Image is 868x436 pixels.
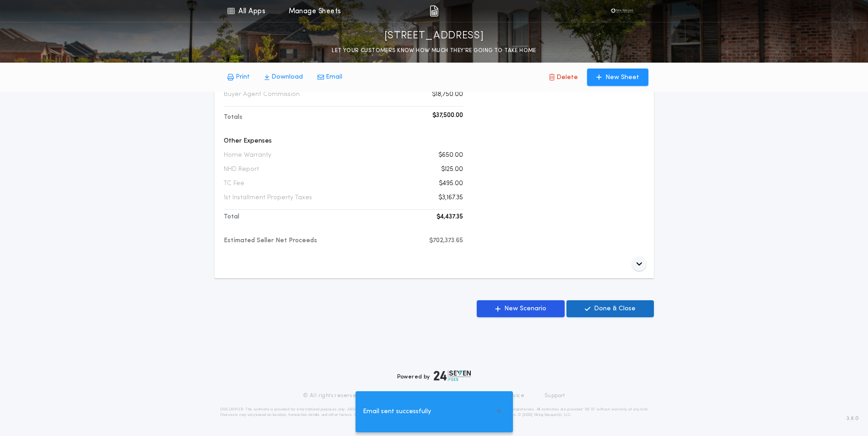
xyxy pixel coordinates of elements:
[566,300,654,317] button: Done & Close
[504,304,546,314] p: New Scenario
[439,179,463,188] p: $495.00
[542,69,585,86] button: Delete
[432,111,463,120] p: $37,500.00
[224,213,239,222] p: Total
[605,73,639,82] p: New Sheet
[429,236,463,245] p: $702,373.65
[397,370,471,381] div: Powered by
[438,151,463,160] p: $650.00
[332,46,536,55] p: LET YOUR CUSTOMERS KNOW HOW MUCH THEY’RE GOING TO TAKE HOME
[220,69,257,85] button: Print
[224,193,312,202] p: 1st Installment Property Taxes
[224,137,463,146] p: Other Expenses
[432,90,463,99] p: $18,750.00
[438,193,463,202] p: $3,167.35
[441,165,463,174] p: $125.00
[434,370,471,381] img: logo
[257,69,310,85] button: Download
[271,73,303,82] p: Download
[326,73,342,82] p: Email
[224,151,271,160] p: Home Warranty
[224,236,317,245] p: Estimated Seller Net Proceeds
[608,6,636,16] img: vs-icon
[310,69,350,85] button: Email
[224,165,259,174] p: NHD Report
[224,90,300,99] p: Buyer Agent Commission
[594,304,636,314] p: Done & Close
[437,213,463,222] p: $4,437.35
[430,5,438,16] img: img
[224,113,243,122] p: Totals
[363,407,431,417] span: Email sent successfully
[384,29,484,43] p: [STREET_ADDRESS]
[477,300,565,317] button: New Scenario
[556,73,578,82] p: Delete
[587,69,648,86] button: New Sheet
[236,73,250,82] p: Print
[224,179,244,188] p: TC Fee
